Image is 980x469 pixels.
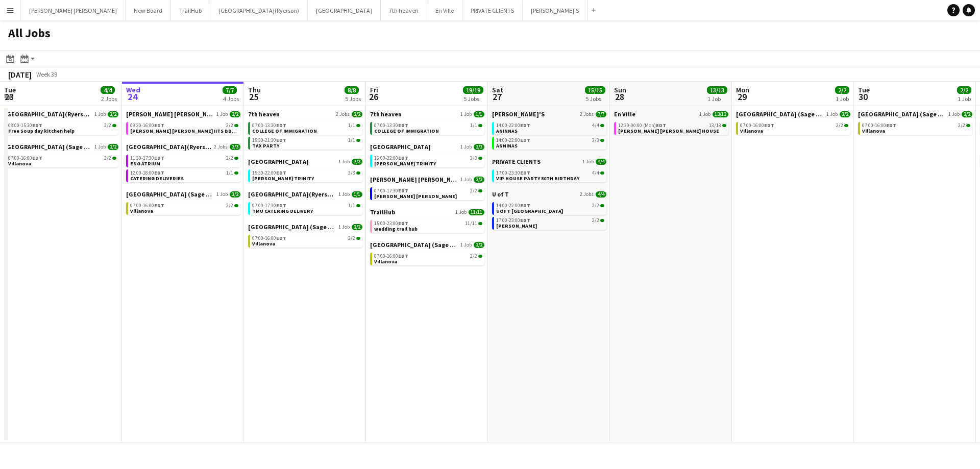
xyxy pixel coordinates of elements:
[862,128,885,134] span: Villanova
[374,221,408,226] span: 15:00-23:00
[614,110,728,118] a: En Ville1 Job13/13
[496,223,537,229] span: UOFT BARTENDERS
[252,240,275,247] span: Villanova
[248,110,280,118] span: 7th heaven
[460,242,472,248] span: 1 Job
[356,204,360,207] span: 1/1
[470,123,477,128] span: 1/1
[348,236,355,241] span: 2/2
[496,217,604,229] a: 17:00-23:00EDT2/2[PERSON_NAME]
[736,110,824,118] span: Villanova College (Sage Dining)
[126,110,240,143] div: [PERSON_NAME] [PERSON_NAME]1 Job2/209:30-16:00EDT2/2[PERSON_NAME] [PERSON_NAME] IITS BBQ EVENT
[374,193,457,200] span: Miller lash
[736,85,749,94] span: Mon
[234,124,238,127] span: 2/2
[345,95,361,103] div: 5 Jobs
[862,122,970,134] a: 07:00-16:00EDT2/2Villanova
[276,137,286,143] span: EDT
[496,138,530,143] span: 14:00-22:00
[398,220,408,227] span: EDT
[370,110,402,118] span: 7th heaven
[352,159,362,165] span: 3/3
[463,95,483,103] div: 5 Jobs
[398,187,408,194] span: EDT
[126,85,140,94] span: Wed
[352,191,362,198] span: 1/1
[252,170,286,176] span: 15:30-22:00
[348,138,355,143] span: 1/1
[126,1,171,20] button: New Board
[252,235,360,246] a: 07:00-16:00EDT2/2Villanova
[740,128,763,134] span: Villanova
[614,85,626,94] span: Sun
[835,86,849,94] span: 2/2
[844,124,848,127] span: 2/2
[216,111,228,117] span: 1 Job
[276,235,286,241] span: EDT
[130,203,164,208] span: 07:00-16:00
[478,189,482,192] span: 2/2
[496,137,604,149] a: 14:00-22:00EDT3/3ANNINAS
[352,111,362,117] span: 2/2
[496,203,530,208] span: 14:00-22:00
[248,223,336,231] span: Villanova College (Sage Dining)
[130,170,164,176] span: 12:00-18:00
[478,157,482,160] span: 3/3
[247,91,261,103] span: 25
[600,171,604,175] span: 4/4
[252,142,279,149] span: TAX PARTY
[348,203,355,208] span: 1/1
[230,144,240,150] span: 3/3
[356,237,360,240] span: 2/2
[125,91,140,103] span: 24
[474,177,484,183] span: 2/2
[478,222,482,225] span: 11/11
[126,143,212,151] span: Toronto Metropolitan University(Ryerson)
[126,190,240,217] div: [GEOGRAPHIC_DATA] (Sage Dining)1 Job2/207:00-16:00EDT2/2Villanova
[4,110,92,118] span: Toronto Metropolitan University(Ryerson)
[470,188,477,193] span: 2/2
[226,170,233,176] span: 1/1
[374,258,397,265] span: Villanova
[492,85,503,94] span: Sat
[470,156,477,161] span: 3/3
[736,110,850,118] a: [GEOGRAPHIC_DATA] (Sage Dining)1 Job2/2
[356,171,360,175] span: 3/3
[248,110,362,158] div: 7th heaven2 Jobs2/207:00-13:30EDT1/1COLLEGE OF IMMIGRATION15:30-21:30EDT1/1TAX PARTY
[374,160,436,167] span: HOLLY TRINITY
[3,91,16,103] span: 23
[370,110,484,118] a: 7th heaven1 Job1/1
[580,111,594,117] span: 2 Jobs
[216,191,228,198] span: 1 Job
[722,124,726,127] span: 13/13
[592,218,599,223] span: 2/2
[108,144,118,150] span: 2/2
[374,188,408,193] span: 07:00-17:30
[496,128,518,134] span: ANINNAS
[474,111,484,117] span: 1/1
[126,190,240,198] a: [GEOGRAPHIC_DATA] (Sage Dining)1 Job2/2
[523,1,587,20] button: [PERSON_NAME]'S
[592,203,599,208] span: 2/2
[764,122,774,129] span: EDT
[582,159,594,165] span: 1 Job
[520,217,530,224] span: EDT
[374,128,439,134] span: COLLEGE OF IMMIGRATION
[398,253,408,259] span: EDT
[462,1,523,20] button: PRIVATE CLIENTS
[370,241,484,249] a: [GEOGRAPHIC_DATA] (Sage Dining)1 Job2/2
[474,144,484,150] span: 3/3
[234,204,238,207] span: 2/2
[126,190,214,198] span: Villanova College (Sage Dining)
[496,142,518,149] span: ANNINAS
[585,86,605,94] span: 15/15
[612,91,626,103] span: 28
[460,111,472,117] span: 1 Job
[223,95,239,103] div: 4 Jobs
[4,143,118,151] a: [GEOGRAPHIC_DATA] (Sage Dining)1 Job2/2
[154,169,164,176] span: EDT
[496,169,604,181] a: 17:00-23:30EDT4/4VIP HOUSE PARTY 50TH BIRTHDAY
[104,123,111,128] span: 2/2
[252,137,360,149] a: 15:30-21:30EDT1/1TAX PARTY
[154,155,164,161] span: EDT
